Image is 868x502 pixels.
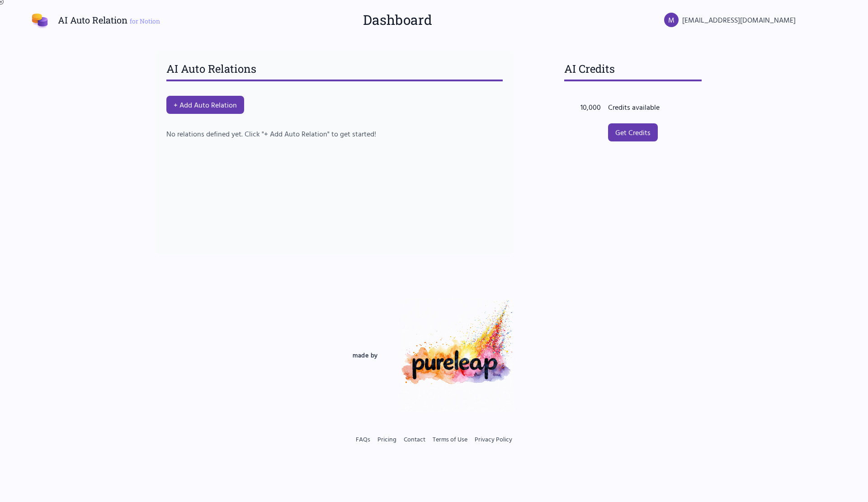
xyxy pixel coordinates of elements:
[377,435,396,444] a: Pricing
[475,435,512,444] a: Privacy Policy
[166,96,244,114] button: + Add Auto Relation
[166,128,503,139] div: No relations defined yet. Click "+ Add Auto Relation" to get started!
[608,102,683,113] div: Credits available
[353,351,378,360] span: made by
[664,13,679,27] div: M
[363,12,432,28] h2: Dashboard
[433,435,467,444] a: Terms of Use
[570,102,608,113] div: 10,000
[400,297,515,413] img: Pureleap Logo
[356,435,370,444] a: FAQs
[166,61,503,81] h3: AI Auto Relations
[130,17,160,25] span: for Notion
[29,9,51,31] img: AI Auto Relation Logo
[682,14,796,25] span: [EMAIL_ADDRESS][DOMAIN_NAME]
[564,61,702,81] h3: AI Credits
[608,123,658,141] a: Get Credits
[29,9,160,31] a: AI Auto Relation for Notion
[404,435,425,444] a: Contact
[58,14,160,26] h1: AI Auto Relation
